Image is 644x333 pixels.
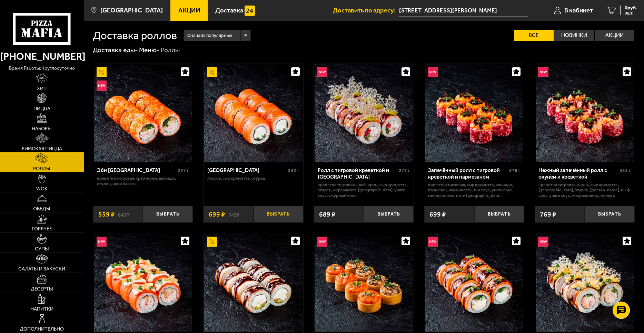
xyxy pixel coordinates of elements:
[209,211,225,218] span: 699 ₽
[333,7,399,14] span: Доставить по адресу:
[18,266,65,271] span: Салаты и закуски
[33,206,50,211] span: Обеды
[30,306,53,311] span: Напитки
[538,67,548,77] img: Новинка
[178,168,189,173] span: 227 г
[22,146,62,151] span: Римская пицца
[536,233,634,332] img: Ролл Калипсо с угрём и креветкой
[207,237,217,247] img: Акционный
[318,167,397,180] div: Ролл с тигровой креветкой и [GEOGRAPHIC_DATA]
[538,182,631,198] p: креветка тигровая, окунь, Сыр креметте, [GEOGRAPHIC_DATA], огурец, [PERSON_NAME], шеф соус, унаги...
[538,237,548,247] img: Новинка
[399,4,528,17] input: Ваш адрес доставки
[36,186,48,191] span: WOK
[97,237,107,247] img: Новинка
[35,246,49,251] span: Супы
[620,168,631,173] span: 324 г
[32,226,52,231] span: Горячее
[429,211,446,218] span: 699 ₽
[33,106,50,111] span: Пицца
[319,211,336,218] span: 689 ₽
[595,30,634,41] label: Акции
[97,175,189,186] p: креветка тигровая, краб-крем, авокадо, огурец, икра масаго.
[538,167,618,180] div: Нежный запечённый ролл с окунем и креветкой
[554,30,594,41] label: Новинки
[139,46,160,54] a: Меню-
[97,67,107,77] img: Акционный
[315,64,413,162] img: Ролл с тигровой креветкой и Гуакамоле
[364,206,414,222] button: Выбрать
[207,167,287,174] div: [GEOGRAPHIC_DATA]
[32,126,52,131] span: Наборы
[207,67,217,77] img: Акционный
[428,182,521,198] p: креветка тигровая, Сыр креметте, авокадо, пармезан, икра масаго, яки соус, унаги соус, микрозелен...
[399,168,410,173] span: 272 г
[204,233,303,332] a: АкционныйФиладельфия в угре
[98,211,115,218] span: 559 ₽
[100,7,163,14] span: [GEOGRAPHIC_DATA]
[474,206,524,222] button: Выбрать
[625,11,637,15] span: 0 шт.
[245,6,255,16] img: 15daf4d41897b9f0e9f617042186c801.svg
[585,206,635,222] button: Выбрать
[31,286,53,291] span: Десерты
[97,80,107,91] img: Новинка
[228,211,239,218] s: 749 ₽
[161,46,180,54] div: Роллы
[93,30,177,41] h1: Доставка роллов
[428,167,507,180] div: Запечённый ролл с тигровой креветкой и пармезаном
[93,64,193,162] a: АкционныйНовинкаЭби Калифорния
[178,7,200,14] span: Акции
[535,64,635,162] a: НовинкаНежный запечённый ролл с окунем и креветкой
[314,233,414,332] a: НовинкаРолл Дабл фиш с угрём и лососем в темпуре
[428,237,438,247] img: Новинка
[204,233,303,332] img: Филадельфия в угре
[254,206,304,222] button: Выбрать
[215,7,243,14] span: Доставка
[37,86,47,91] span: Хит
[317,237,327,247] img: Новинка
[564,7,593,14] span: В кабинет
[425,233,524,332] img: Запеченный ролл Гурмэ с лососем и угрём
[20,326,64,331] span: Дополнительно
[428,67,438,77] img: Новинка
[93,46,138,54] a: Доставка еды-
[314,64,414,162] a: НовинкаРолл с тигровой креветкой и Гуакамоле
[425,64,524,162] img: Запечённый ролл с тигровой креветкой и пармезаном
[94,233,192,332] img: Ролл с окунем в темпуре и лососем
[143,206,193,222] button: Выбрать
[207,175,300,181] p: лосось, Сыр креметте, огурец.
[118,211,129,218] s: 640 ₽
[509,168,521,173] span: 278 г
[97,167,176,174] div: Эби [GEOGRAPHIC_DATA]
[93,233,193,332] a: НовинкаРолл с окунем в темпуре и лососем
[424,233,524,332] a: НовинкаЗапеченный ролл Гурмэ с лососем и угрём
[204,64,303,162] img: Филадельфия
[424,64,524,162] a: НовинкаЗапечённый ролл с тигровой креветкой и пармезаном
[514,30,554,41] label: Все
[94,64,192,162] img: Эби Калифорния
[318,182,410,198] p: креветка тигровая, краб-крем, Сыр креметте, огурец, икра масаго, [GEOGRAPHIC_DATA], унаги соус, а...
[204,64,303,162] a: АкционныйФиладельфия
[535,233,635,332] a: НовинкаРолл Калипсо с угрём и креветкой
[187,29,232,42] span: Сначала популярные
[288,168,299,173] span: 242 г
[625,6,637,10] span: 0 руб.
[317,67,327,77] img: Новинка
[315,233,413,332] img: Ролл Дабл фиш с угрём и лососем в темпуре
[33,166,50,171] span: Роллы
[540,211,556,218] span: 769 ₽
[536,64,634,162] img: Нежный запечённый ролл с окунем и креветкой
